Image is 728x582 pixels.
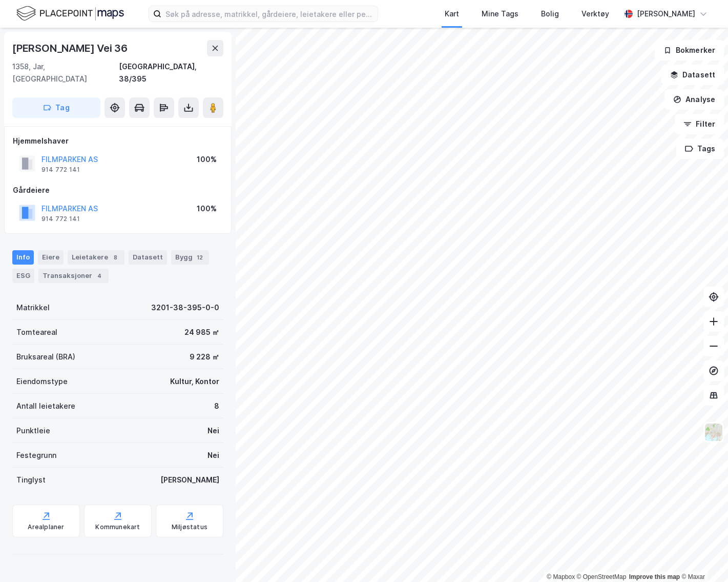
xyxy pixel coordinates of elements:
[12,269,34,283] div: ESG
[214,400,219,412] div: 8
[12,61,119,85] div: 1358, Jar, [GEOGRAPHIC_DATA]
[577,573,627,580] a: OpenStreetMap
[629,573,680,580] a: Improve this map
[160,474,219,486] div: [PERSON_NAME]
[68,250,124,265] div: Leietakere
[541,8,559,20] div: Bolig
[41,166,80,174] div: 914 772 141
[119,61,223,85] div: [GEOGRAPHIC_DATA], 38/395
[675,114,724,134] button: Filter
[110,252,120,263] div: 8
[676,138,724,159] button: Tags
[95,523,140,531] div: Kommunekart
[661,65,724,85] button: Datasett
[170,375,219,388] div: Kultur, Kontor
[16,5,124,23] img: logo.f888ab2527a4732fd821a326f86c7f29.svg
[172,523,207,531] div: Miljøstatus
[655,40,724,61] button: Bokmerker
[13,135,223,147] div: Hjemmelshaver
[445,8,459,20] div: Kart
[547,573,575,580] a: Mapbox
[207,449,219,461] div: Nei
[12,40,130,56] div: [PERSON_NAME] Vei 36
[151,302,219,314] div: 3201-38-395-0-0
[38,250,64,265] div: Eiere
[581,8,609,20] div: Verktøy
[16,400,75,412] div: Antall leietakere
[704,423,723,442] img: Z
[664,89,724,110] button: Analyse
[677,533,728,582] iframe: Chat Widget
[16,425,50,437] div: Punktleie
[16,326,57,338] div: Tomteareal
[13,184,223,196] div: Gårdeiere
[16,375,68,388] div: Eiendomstype
[38,269,109,283] div: Transaksjoner
[16,351,75,363] div: Bruksareal (BRA)
[184,326,219,338] div: 24 985 ㎡
[171,250,209,265] div: Bygg
[197,153,217,166] div: 100%
[16,474,46,486] div: Tinglyst
[482,8,518,20] div: Mine Tags
[16,302,50,314] div: Matrikkel
[161,6,378,22] input: Søk på adresse, matrikkel, gårdeiere, leietakere eller personer
[197,203,217,215] div: 100%
[28,523,64,531] div: Arealplaner
[195,252,205,263] div: 12
[41,215,80,223] div: 914 772 141
[637,8,695,20] div: [PERSON_NAME]
[129,250,167,265] div: Datasett
[16,449,56,461] div: Festegrunn
[94,271,105,281] div: 4
[12,97,100,118] button: Tag
[190,351,219,363] div: 9 228 ㎡
[12,250,34,265] div: Info
[207,425,219,437] div: Nei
